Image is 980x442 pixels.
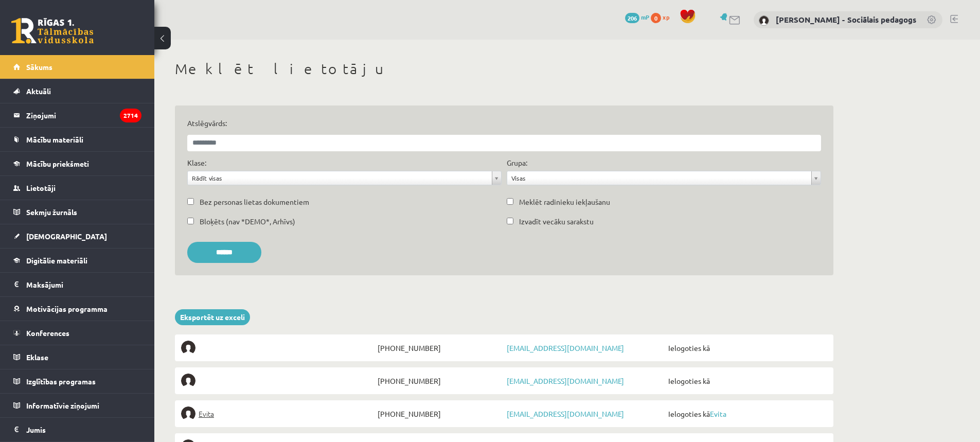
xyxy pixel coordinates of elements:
span: 0 [651,13,661,23]
h1: Meklēt lietotāju [175,60,833,78]
span: Motivācijas programma [26,304,108,313]
label: Meklēt radinieku iekļaušanu [519,197,610,207]
a: Sekmju žurnāls [13,200,141,224]
legend: Ziņojumi [26,103,141,127]
a: Motivācijas programma [13,297,141,321]
a: Ziņojumi2714 [13,103,141,127]
legend: Maksājumi [26,273,141,296]
span: Sākums [26,62,52,72]
span: [PHONE_NUMBER] [375,341,504,355]
a: Digitālie materiāli [13,249,141,272]
a: [EMAIL_ADDRESS][DOMAIN_NAME] [507,376,624,385]
label: Klase: [187,157,206,168]
span: Digitālie materiāli [26,256,87,265]
a: Rādīt visas [188,171,501,185]
a: Informatīvie ziņojumi [13,394,141,417]
a: Maksājumi [13,273,141,296]
span: Aktuāli [26,86,51,96]
a: Aktuāli [13,79,141,103]
a: Eklase [13,345,141,369]
span: Informatīvie ziņojumi [26,401,99,410]
span: xp [663,13,669,21]
label: Bez personas lietas dokumentiem [200,197,309,207]
a: Lietotāji [13,176,141,200]
a: 206 mP [625,13,649,21]
span: Jumis [26,425,46,434]
span: [PHONE_NUMBER] [375,406,504,421]
span: Rādīt visas [192,171,488,185]
a: Mācību priekšmeti [13,152,141,175]
label: Grupa: [507,157,527,168]
a: 0 xp [651,13,674,21]
a: Visas [507,171,821,185]
span: Izglītības programas [26,377,96,386]
a: Eksportēt uz exceli [175,309,250,325]
img: Evita [181,406,195,421]
a: Evita [181,406,375,421]
a: [DEMOGRAPHIC_DATA] [13,224,141,248]
span: Mācību materiāli [26,135,83,144]
span: Eklase [26,352,48,362]
span: Ielogoties kā [666,341,827,355]
label: Atslēgvārds: [187,118,821,129]
span: Ielogoties kā [666,406,827,421]
a: Jumis [13,418,141,441]
a: Konferences [13,321,141,345]
a: Izglītības programas [13,369,141,393]
span: Evita [199,406,214,421]
label: Izvadīt vecāku sarakstu [519,216,594,227]
span: [DEMOGRAPHIC_DATA] [26,232,107,241]
a: Mācību materiāli [13,128,141,151]
img: Dagnija Gaubšteina - Sociālais pedagogs [759,15,769,26]
span: mP [641,13,649,21]
a: [PERSON_NAME] - Sociālais pedagogs [776,14,916,25]
span: Mācību priekšmeti [26,159,89,168]
a: Evita [710,409,726,418]
a: [EMAIL_ADDRESS][DOMAIN_NAME] [507,343,624,352]
a: Sākums [13,55,141,79]
span: Ielogoties kā [666,374,827,388]
i: 2714 [120,109,141,122]
span: Visas [511,171,807,185]
a: [EMAIL_ADDRESS][DOMAIN_NAME] [507,409,624,418]
span: Sekmju žurnāls [26,207,77,217]
span: 206 [625,13,639,23]
span: [PHONE_NUMBER] [375,374,504,388]
label: Bloķēts (nav *DEMO*, Arhīvs) [200,216,295,227]
span: Konferences [26,328,69,338]
a: Rīgas 1. Tālmācības vidusskola [11,18,94,44]
span: Lietotāji [26,183,56,192]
